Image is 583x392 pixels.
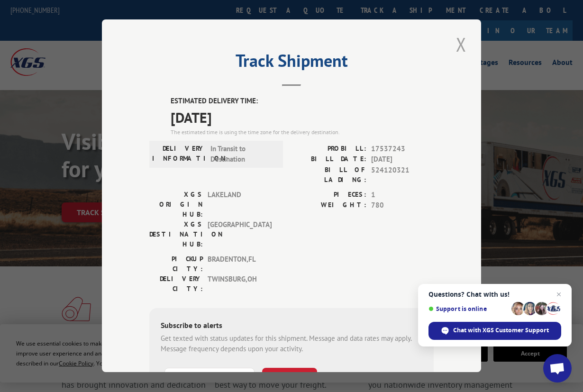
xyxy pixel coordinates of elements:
[371,165,434,185] span: 524120321
[291,154,366,165] label: BILL DATE:
[149,274,203,294] label: DELIVERY CITY:
[453,31,469,57] button: Close modal
[161,319,422,333] div: Subscribe to alerts
[453,326,549,335] span: Chat with XGS Customer Support
[149,254,203,274] label: PICKUP CITY:
[171,128,434,137] div: The estimated time is using the time zone for the delivery destination.
[171,107,434,128] span: [DATE]
[428,291,561,298] span: Questions? Chat with us!
[428,322,561,340] span: Chat with XGS Customer Support
[208,219,272,249] span: [GEOGRAPHIC_DATA]
[371,200,434,211] span: 780
[161,333,422,355] div: Get texted with status updates for this shipment. Message and data rates may apply. Message frequ...
[149,219,203,249] label: XGS DESTINATION HUB:
[152,144,206,165] label: DELIVERY INFORMATION:
[208,190,272,219] span: LAKELAND
[164,368,255,388] input: Phone Number
[371,144,434,155] span: 17537243
[291,144,366,155] label: PROBILL:
[291,190,366,201] label: PIECES:
[210,144,274,165] span: In Transit to Destination
[208,274,272,294] span: TWINSBURG , OH
[291,165,366,185] label: BILL OF LADING:
[149,54,434,72] h2: Track Shipment
[291,200,366,211] label: WEIGHT:
[171,96,434,107] label: ESTIMATED DELIVERY TIME:
[371,190,434,201] span: 1
[371,154,434,165] span: [DATE]
[543,354,572,383] a: Open chat
[149,190,203,219] label: XGS ORIGIN HUB:
[262,368,317,388] button: SUBSCRIBE
[428,305,508,312] span: Support is online
[208,254,272,274] span: BRADENTON , FL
